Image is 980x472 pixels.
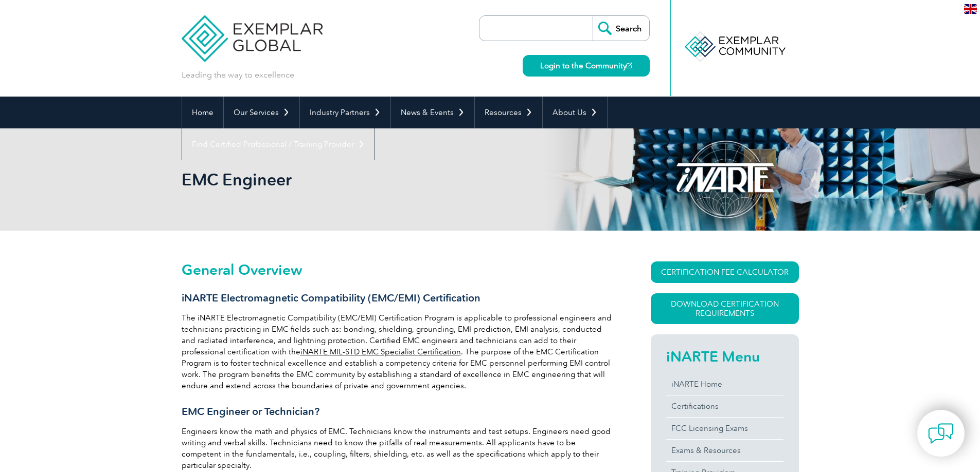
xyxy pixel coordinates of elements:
h1: EMC Engineer [182,169,577,190]
p: Engineers know the math and physics of EMC. Technicians know the instruments and test setups. Eng... [182,426,614,471]
a: Resources [475,97,542,128]
img: contact-chat.png [928,421,954,446]
h2: General Overview [182,261,614,278]
a: Exams & Resources [666,440,783,461]
h3: EMC Engineer or Technician? [182,405,614,418]
a: Home [182,97,223,128]
a: iNARTE Home [666,373,783,395]
h2: iNARTE Menu [666,348,783,365]
a: Our Services [224,97,299,128]
p: Leading the way to excellence [182,69,294,81]
a: iNARTE MIL-STD EMC Specialist Certification [300,347,461,356]
a: About Us [543,97,607,128]
img: en [964,4,977,14]
input: Search [593,16,649,41]
a: Certifications [666,395,783,417]
h3: iNARTE Electromagnetic Compatibility (EMC/EMI) Certification [182,292,614,305]
p: The iNARTE Electromagnetic Compatibility (EMC/EMI) Certification Program is applicable to profess... [182,312,614,391]
a: Find Certified Professional / Training Provider [182,128,375,160]
a: CERTIFICATION FEE CALCULATOR [651,261,799,283]
a: Login to the Community [523,55,650,77]
a: Industry Partners [300,97,390,128]
img: open_square.png [627,63,632,68]
a: FCC Licensing Exams [666,418,783,439]
a: News & Events [391,97,474,128]
a: Download Certification Requirements [651,293,799,324]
